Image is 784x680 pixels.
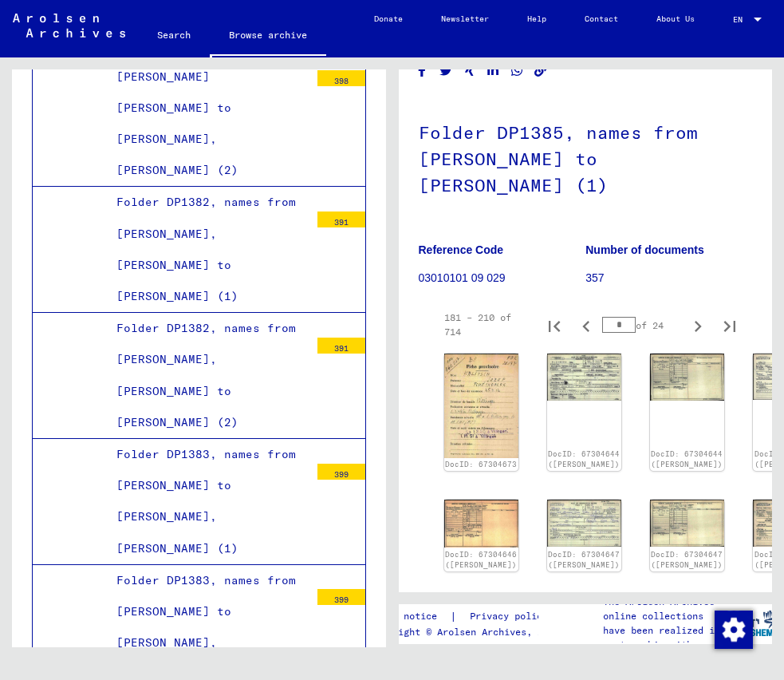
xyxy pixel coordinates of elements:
div: Folder DP1383, names from [PERSON_NAME] to [PERSON_NAME], [PERSON_NAME] (1) [104,439,309,564]
a: DocID: 67304673 [445,460,517,468]
a: Search [138,16,210,54]
button: Next page [682,309,714,341]
div: 181 – 210 of 714 [444,310,514,339]
a: DocID: 67304644 ([PERSON_NAME]) [651,449,723,469]
div: | [370,608,567,625]
button: Copy link [533,61,550,81]
a: Legal notice [370,608,450,625]
a: DocID: 67304644 ([PERSON_NAME]) [548,449,620,469]
button: Previous page [570,309,602,341]
span: EN [733,15,751,24]
img: 001.jpg [444,354,518,457]
h1: Folder DP1385, names from [PERSON_NAME] to [PERSON_NAME] (1) [419,96,753,219]
div: 399 [317,464,365,480]
a: Privacy policy [457,608,567,625]
p: have been realized in partnership with [603,623,726,652]
button: Share on Twitter [438,61,455,81]
button: Share on Xing [462,61,479,81]
div: Folder DP1382, names from [PERSON_NAME], [PERSON_NAME] to [PERSON_NAME] (1) [104,187,309,312]
p: Copyright © Arolsen Archives, 2021 [370,625,567,639]
button: Share on Facebook [414,61,431,81]
img: 001.jpg [547,354,621,401]
b: Reference Code [419,243,504,256]
img: 002.jpg [444,500,518,548]
p: 03010101 09 029 [419,270,585,287]
p: 357 [585,270,752,287]
a: DocID: 67304647 ([PERSON_NAME]) [548,550,620,570]
button: Last page [714,309,746,341]
a: Browse archive [210,16,326,57]
a: DocID: 67304647 ([PERSON_NAME]) [651,550,723,570]
img: Change consent [715,611,753,649]
button: Share on LinkedIn [485,61,502,81]
b: Number of documents [585,243,704,256]
div: of 24 [602,318,682,333]
img: Arolsen_neg.svg [13,14,125,38]
button: First page [538,309,570,341]
img: 002.jpg [650,500,724,547]
div: 398 [317,70,365,86]
div: 399 [317,589,365,605]
div: Change consent [714,610,752,648]
img: 001.jpg [547,500,621,547]
div: Folder DP1382, names from [PERSON_NAME], [PERSON_NAME] to [PERSON_NAME] (2) [104,313,309,438]
div: Folder DP1381, names from [PERSON_NAME] [PERSON_NAME] to [PERSON_NAME], [PERSON_NAME] (2) [104,30,309,187]
a: DocID: 67304646 ([PERSON_NAME]) [445,550,517,570]
img: 002.jpg [650,354,724,401]
p: The Arolsen Archives online collections [603,595,726,623]
div: 391 [317,212,365,227]
button: Share on WhatsApp [509,61,526,81]
div: 391 [317,338,365,354]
